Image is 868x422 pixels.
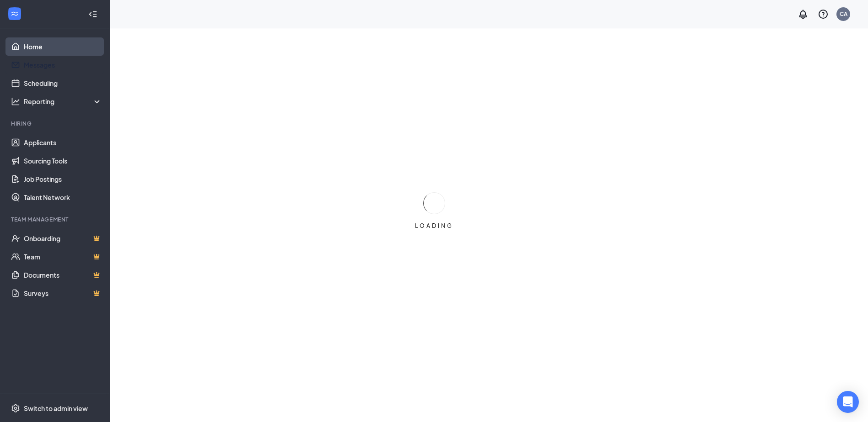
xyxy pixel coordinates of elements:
[840,10,847,18] div: CA
[837,391,859,413] div: Open Intercom Messenger
[24,188,102,206] a: Talent Network
[24,37,102,56] a: Home
[24,248,102,266] a: TeamCrown
[818,9,829,20] svg: QuestionInfo
[88,10,97,19] svg: Collapse
[11,216,100,223] div: Team Management
[24,74,102,92] a: Scheduling
[11,97,20,106] svg: Analysis
[24,229,102,248] a: OnboardingCrown
[10,9,19,18] svg: WorkstreamLogo
[11,404,20,413] svg: Settings
[24,266,102,284] a: DocumentsCrown
[411,222,457,230] div: LOADING
[24,133,102,152] a: Applicants
[798,9,809,20] svg: Notifications
[24,284,102,302] a: SurveysCrown
[24,152,102,170] a: Sourcing Tools
[24,170,102,188] a: Job Postings
[24,404,88,413] div: Switch to admin view
[24,56,102,74] a: Messages
[11,120,100,127] div: Hiring
[24,97,102,106] div: Reporting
